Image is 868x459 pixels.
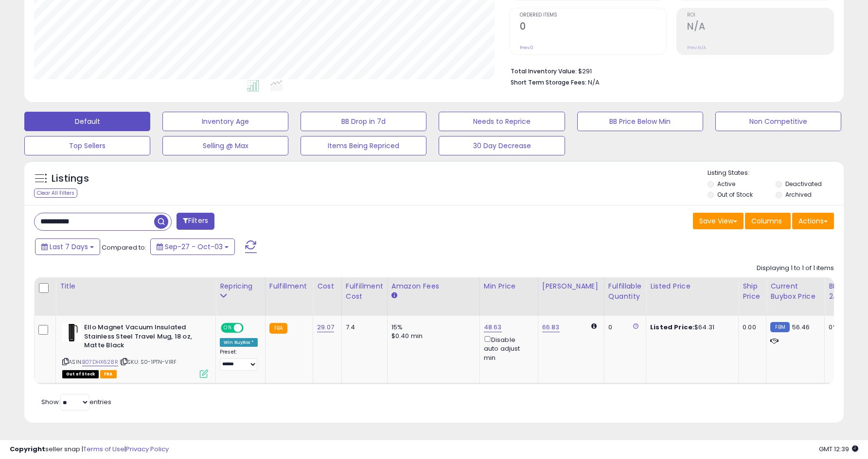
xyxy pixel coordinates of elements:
button: Default [24,112,150,131]
a: B07DHX628R [82,358,118,366]
button: Inventory Age [162,112,288,131]
small: Prev: 0 [520,45,533,51]
span: Show: entries [41,397,111,407]
p: Listing States: [708,169,844,178]
span: FBA [100,370,117,378]
a: 48.63 [484,323,502,332]
button: BB Drop in 7d [301,112,426,131]
button: Non Competitive [715,112,841,131]
span: OFF [242,324,258,332]
button: BB Price Below Min [577,112,703,131]
div: Disable auto adjust min [484,334,531,362]
div: Min Price [484,281,534,291]
li: $291 [511,65,827,76]
span: Compared to: [102,243,146,252]
div: 0 [608,323,638,332]
div: Fulfillment Cost [346,281,383,302]
img: 31hDEh2c09L._SL40_.jpg [62,323,82,342]
label: Active [717,180,735,188]
div: Ship Price [743,281,762,302]
small: FBM [770,322,789,332]
span: All listings that are currently out of stock and unavailable for purchase on Amazon [62,370,99,378]
b: Total Inventory Value: [511,67,577,75]
div: Clear All Filters [34,188,77,198]
button: Filters [177,213,214,230]
span: Ordered Items [520,13,666,18]
h5: Listings [52,172,89,186]
span: 2025-10-11 12:39 GMT [819,444,858,454]
div: Fulfillable Quantity [608,281,642,302]
div: Current Buybox Price [770,281,820,302]
div: seller snap | | [10,445,169,454]
h2: 0 [520,21,666,34]
div: Preset: [220,349,258,371]
div: Displaying 1 to 1 of 1 items [757,264,834,273]
a: Terms of Use [83,444,124,454]
b: Listed Price: [650,323,694,332]
label: Deactivated [785,180,822,188]
button: Actions [792,213,834,229]
div: 7.4 [346,323,380,332]
span: Columns [751,216,782,226]
span: ON [222,324,234,332]
a: 66.83 [542,323,560,332]
h2: N/A [687,21,833,34]
button: Needs to Reprice [439,112,565,131]
div: Amazon Fees [391,281,476,291]
span: | SKU: S0-1PTN-VIRF [120,358,177,366]
div: 15% [391,323,472,332]
label: Archived [785,190,812,199]
div: Cost [317,281,337,291]
button: 30 Day Decrease [439,136,565,155]
button: Top Sellers [24,136,150,155]
a: 29.07 [317,323,334,332]
button: Last 7 Days [35,238,100,255]
div: 0% [829,323,861,332]
span: ROI [687,13,833,18]
small: Amazon Fees. [391,291,397,300]
strong: Copyright [10,444,45,454]
small: Prev: N/A [687,45,706,51]
button: Sep-27 - Oct-03 [150,238,235,255]
span: 56.46 [792,323,810,332]
span: N/A [588,78,600,87]
label: Out of Stock [717,190,753,199]
button: Columns [745,213,791,229]
button: Save View [693,213,744,229]
div: Listed Price [650,281,734,291]
div: [PERSON_NAME] [542,281,600,291]
div: 0.00 [743,323,759,332]
div: $64.31 [650,323,731,332]
button: Items Being Repriced [301,136,426,155]
div: ASIN: [62,323,208,377]
span: Sep-27 - Oct-03 [165,242,223,252]
div: Repricing [220,281,261,291]
div: $0.40 min [391,332,472,340]
div: Win BuyBox * [220,338,258,347]
a: Privacy Policy [126,444,169,454]
small: FBA [269,323,287,334]
button: Selling @ Max [162,136,288,155]
b: Ello Magnet Vacuum Insulated Stainless Steel Travel Mug, 18 oz, Matte Black [84,323,202,353]
div: Fulfillment [269,281,309,291]
span: Last 7 Days [50,242,88,252]
b: Short Term Storage Fees: [511,78,586,86]
div: Title [60,281,212,291]
div: BB Share 24h. [829,281,864,302]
